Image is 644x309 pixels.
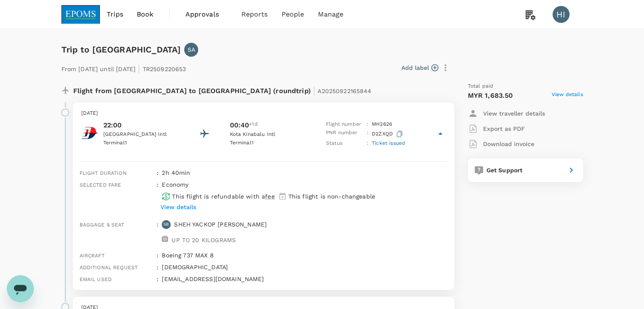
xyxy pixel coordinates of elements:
p: 22:00 [103,120,180,130]
p: [DATE] [81,109,446,118]
img: EPOMS SDN BHD [61,5,100,24]
span: Additional request [80,265,138,270]
p: Export as PDF [483,124,525,133]
p: [EMAIL_ADDRESS][DOMAIN_NAME] [162,275,447,283]
p: Flight number [326,120,363,129]
span: Get Support [486,167,523,174]
span: Flight duration [80,170,127,176]
div: : [153,248,158,259]
p: This flight is non-changeable [288,192,375,201]
div: : [153,177,158,217]
p: From [DATE] until [DATE] TR2509220653 [61,60,186,75]
span: View details [552,91,583,101]
span: Total paid [468,82,494,91]
p: SHEH YACKOP [PERSON_NAME] [174,220,267,229]
button: Add label [401,63,438,72]
button: View details [158,201,198,213]
span: Aircraft [80,253,105,259]
span: A20250922165844 [318,88,371,94]
span: Baggage & seat [80,222,124,228]
div: : [153,259,158,271]
p: Download invoice [483,140,534,148]
div: : [153,271,158,283]
p: 2h 40min [162,168,447,177]
span: Trips [107,9,123,19]
p: SB [163,221,169,227]
span: Approvals [185,9,228,19]
p: : [367,120,368,129]
button: Export as PDF [468,121,525,136]
p: This flight is refundable with a [172,192,274,201]
span: | [138,63,140,74]
div: HI [553,6,569,23]
p: SA [188,45,195,54]
img: baggage-icon [162,236,168,242]
p: economy [162,180,188,189]
p: UP TO 20 KILOGRAMS [171,236,236,244]
span: Reports [241,9,268,19]
h6: Trip to [GEOGRAPHIC_DATA] [61,43,181,56]
span: Book [137,9,154,19]
p: Terminal 1 [229,139,306,147]
img: Malaysia Airlines [81,124,98,141]
p: Terminal 1 [103,139,180,147]
p: [GEOGRAPHIC_DATA] Intl [103,130,180,139]
p: : [367,139,368,148]
p: View traveller details [483,109,545,118]
span: Selected fare [80,182,122,188]
p: Flight from [GEOGRAPHIC_DATA] to [GEOGRAPHIC_DATA] (roundtrip) [73,82,372,97]
span: | [313,85,315,97]
span: +1d [249,120,257,130]
p: Status [326,139,363,148]
span: Manage [318,9,343,19]
span: People [282,9,304,19]
button: View traveller details [468,106,545,121]
button: Download invoice [468,136,534,152]
div: : [153,217,158,248]
span: Email used [80,276,112,282]
div: : [153,165,158,177]
span: fee [265,193,274,200]
div: [DEMOGRAPHIC_DATA] [158,259,447,271]
p: PNR number [326,129,363,139]
p: MH 2626 [372,120,392,129]
div: Boeing 737 MAX 8 [158,248,447,259]
p: 00:40 [229,120,249,130]
p: D2ZXQD [372,129,404,139]
p: MYR 1,683.50 [468,91,513,101]
iframe: Button to launch messaging window [7,275,34,302]
p: View details [160,203,196,211]
span: Ticket issued [372,140,405,146]
p: Kota Kinabalu Intl [229,130,306,139]
p: : [367,129,368,139]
